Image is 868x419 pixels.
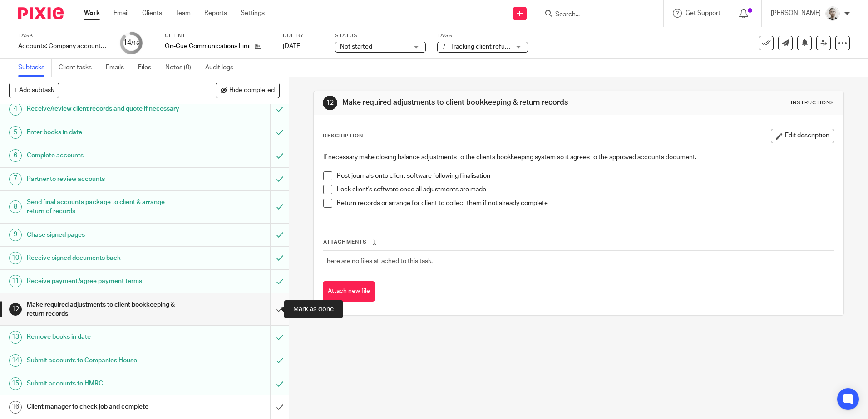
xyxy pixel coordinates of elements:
h1: Send final accounts package to client & arrange return of records [27,195,183,219]
p: Description [323,132,363,140]
button: + Add subtask [9,83,59,98]
div: 16 [9,401,22,414]
h1: Complete accounts [27,149,183,162]
a: Files [138,59,158,77]
label: Tags [437,32,528,39]
button: Edit description [771,129,834,143]
div: Accounts: Company accounts and tax return [18,42,109,51]
label: Due by [283,32,324,39]
div: 4 [9,103,22,116]
h1: Submit accounts to Companies House [27,354,183,367]
button: Hide completed [216,83,280,98]
h1: Make required adjustments to client bookkeeping & return records [27,298,183,321]
div: 14 [9,354,22,367]
p: On-Cue Communications Limited [165,42,250,51]
div: 9 [9,229,22,241]
a: Client tasks [59,59,99,77]
label: Task [18,32,109,39]
p: Post journals onto client software following finalisation [337,171,833,180]
img: Pixie [18,7,64,19]
small: /16 [131,41,139,46]
a: Email [113,9,128,18]
p: Return records or arrange for client to collect them if not already complete [337,199,833,208]
button: Attach new file [323,281,375,302]
a: Reports [204,9,227,18]
p: If necessary make closing balance adjustments to the clients bookkeeping system so it agrees to t... [323,153,833,162]
h1: Remove books in date [27,330,183,344]
span: [DATE] [283,43,302,49]
span: Not started [340,44,372,50]
input: Search [554,11,636,19]
div: 14 [123,38,139,48]
h1: Enter books in date [27,126,183,139]
h1: Receive payment/agree payment terms [27,274,183,288]
span: Attachments [323,239,367,244]
h1: Make required adjustments to client bookkeeping & return records [342,98,598,107]
div: 13 [9,331,22,344]
h1: Receive/review client records and quote if necessary [27,102,183,116]
p: [PERSON_NAME] [771,9,821,18]
div: 15 [9,377,22,390]
label: Status [335,32,426,39]
a: Settings [241,9,265,18]
span: There are no files attached to this task. [323,258,433,264]
span: Hide completed [229,87,275,94]
a: Work [84,9,100,18]
div: 6 [9,149,22,162]
span: Get Support [686,10,720,16]
a: Team [176,9,191,18]
h1: Receive signed documents back [27,251,183,265]
a: Clients [142,9,162,18]
h1: Chase signed pages [27,228,183,242]
h1: Partner to review accounts [27,172,183,186]
div: 12 [323,96,337,110]
h1: Submit accounts to HMRC [27,377,183,390]
div: 10 [9,252,22,264]
a: Audit logs [205,59,240,77]
a: Notes (0) [165,59,198,77]
div: Instructions [791,99,834,107]
a: Emails [106,59,131,77]
a: Subtasks [18,59,52,77]
div: 12 [9,303,22,316]
p: Lock client's software once all adjustments are made [337,185,833,194]
span: 7 - Tracking client refund/adj to BKG req. [442,44,555,50]
label: Client [165,32,271,39]
div: 8 [9,200,22,213]
div: 11 [9,275,22,287]
h1: Client manager to check job and complete [27,400,183,414]
div: 5 [9,126,22,139]
div: 7 [9,173,22,185]
img: PS.png [825,6,840,21]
